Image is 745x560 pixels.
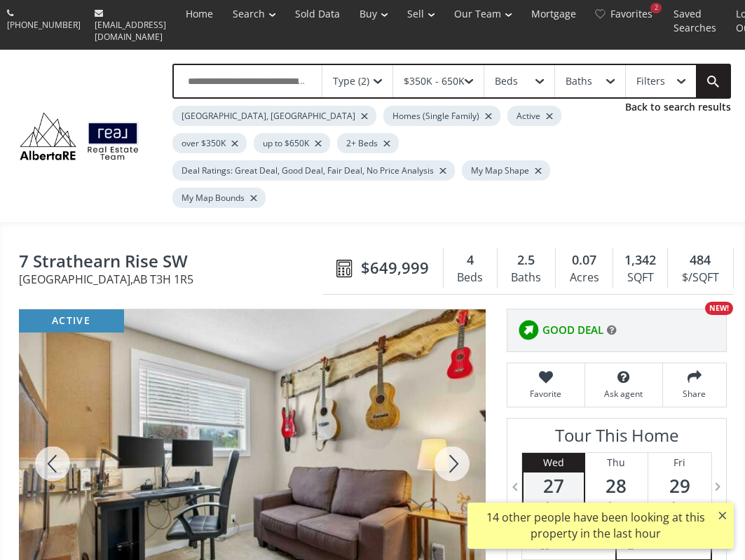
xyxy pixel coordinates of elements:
div: Active [507,106,561,126]
div: Thu [585,453,648,472]
a: Back to search results [625,100,731,114]
span: 28 [585,476,648,496]
div: [GEOGRAPHIC_DATA], [GEOGRAPHIC_DATA] [172,106,376,126]
span: Aug [545,498,563,512]
div: 2 [650,3,662,13]
div: over $350K [172,133,247,153]
div: Beds [495,76,518,86]
img: rating icon [514,316,542,344]
div: Filters [636,76,665,86]
span: [EMAIL_ADDRESS][DOMAIN_NAME] [95,19,166,43]
div: Beds [451,267,490,288]
div: 4 [451,251,490,269]
div: 14 other people have been looking at this property in the last hour [474,510,716,542]
div: active [19,309,124,332]
div: Acres [563,267,606,288]
span: Ask agent [592,388,655,400]
div: My Map Bounds [172,188,266,208]
div: Homes (Single Family) [383,106,500,126]
div: Fri [648,453,711,472]
span: 29 [648,476,711,496]
div: Type (2) [333,76,369,86]
span: $649,999 [361,257,429,279]
span: Favorite [514,388,577,400]
div: Deal Ratings: Great Deal, Good Deal, Fair Deal, No Price Analysis [172,160,455,181]
span: 7 Strathearn Rise SW [19,252,329,274]
div: $350K - 650K [404,76,465,86]
img: Logo [14,109,144,164]
div: Baths [505,267,548,288]
div: Wed [524,453,584,472]
div: 2+ Beds [337,133,399,153]
span: Share [670,388,719,400]
div: My Map Shape [462,160,550,181]
span: 27 [524,476,584,496]
div: SQFT [620,267,660,288]
div: $/SQFT [675,267,725,288]
button: × [711,503,734,528]
div: NEW! [705,302,733,315]
span: [PHONE_NUMBER] [7,19,81,31]
span: Aug [671,498,689,512]
span: 1,342 [624,251,656,269]
span: GOOD DEAL [542,323,603,337]
div: 0.07 [563,251,606,269]
div: 2.5 [505,251,548,269]
span: [GEOGRAPHIC_DATA] , AB T3H 1R5 [19,274,329,285]
div: Baths [566,76,592,86]
span: Aug [607,498,625,512]
div: 484 [675,251,725,269]
h3: Tour This Home [521,426,712,452]
div: up to $650K [254,133,330,153]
